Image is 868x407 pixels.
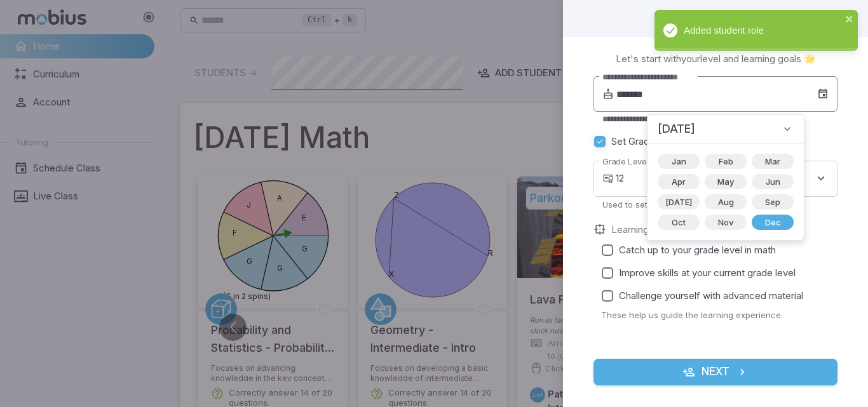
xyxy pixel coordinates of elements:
[658,196,700,208] span: [DATE]
[752,154,794,169] div: Mar
[758,175,788,188] span: Jun
[616,52,816,66] p: Let's start with your level and learning goals 🌟
[619,266,796,280] span: Improve skills at your current grade level
[664,216,693,229] span: Oct
[705,154,747,169] div: Feb
[593,359,837,385] button: Next
[654,10,858,51] div: Added student role
[602,199,829,210] p: Used to set lesson and tournament levels.
[705,174,747,189] div: May
[710,216,741,229] span: Nov
[601,309,837,321] p: These help us guide the learning experience.
[664,175,693,188] span: Apr
[611,223,676,237] label: Learning Goals
[711,155,741,168] span: Feb
[752,194,794,210] div: Sep
[611,135,696,149] span: Set Grade Manually
[710,175,742,188] span: May
[705,194,747,210] div: Aug
[752,215,794,230] div: Dec
[619,243,776,257] span: Catch up to your grade level in math
[757,155,788,168] span: Mar
[658,194,700,210] div: [DATE]
[602,156,649,168] label: Grade Level
[619,289,803,303] span: Challenge yourself with advanced material
[705,215,747,230] div: Nov
[658,174,700,189] div: Apr
[658,120,695,138] span: [DATE]
[757,216,789,229] span: Dec
[658,154,700,169] div: Jan
[845,14,854,26] button: close
[658,215,700,230] div: Oct
[664,155,694,168] span: Jan
[752,174,794,189] div: Jun
[616,161,837,197] div: 12
[710,196,742,208] span: Aug
[757,196,788,208] span: Sep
